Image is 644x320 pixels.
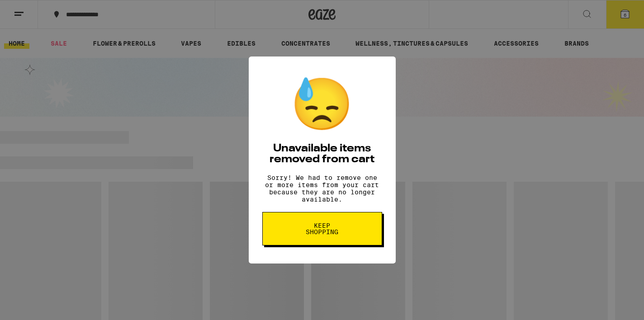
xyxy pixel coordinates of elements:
h2: Unavailable items removed from cart [262,143,382,165]
p: Sorry! We had to remove one or more items from your cart because they are no longer available. [262,174,382,203]
button: Keep Shopping [262,212,382,245]
span: Keep Shopping [299,222,346,235]
iframe: Opens a widget where you can find more information [586,293,635,315]
div: 😓 [290,75,354,134]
